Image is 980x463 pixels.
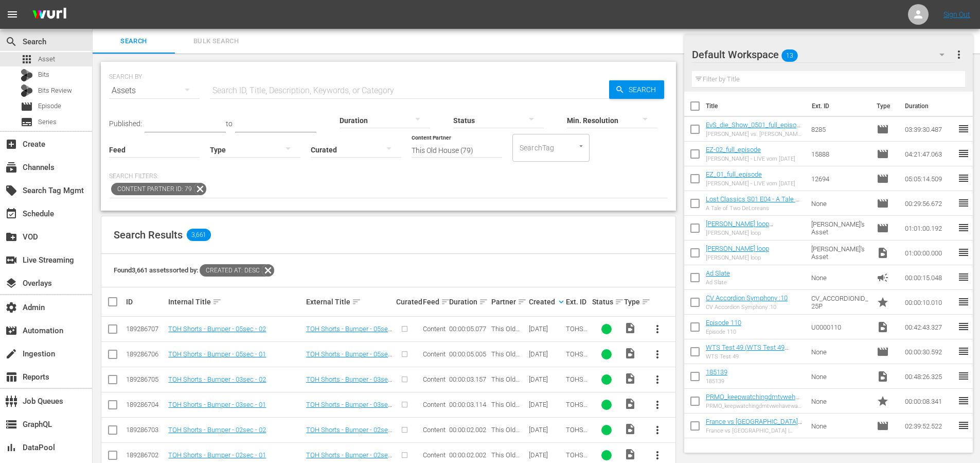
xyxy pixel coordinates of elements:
[5,138,17,150] span: Create
[5,301,17,314] span: Admin
[953,48,965,61] span: more_vert
[566,298,589,306] div: Ext. ID
[706,329,741,335] div: Episode 110
[529,375,563,383] div: [DATE]
[566,325,588,364] span: TOHShorts_Bumper_05sec_02
[449,451,488,459] div: 00:00:02.002
[306,350,392,366] a: TOH Shorts - Bumper - 05sec - 01
[953,42,965,67] button: more_vert
[877,420,889,432] span: Episode
[529,401,563,408] div: [DATE]
[877,148,889,160] span: Episode
[807,290,873,315] td: CV_ACCORDIONID_25P
[877,197,889,210] span: Episode
[352,297,361,306] span: sort
[706,205,803,212] div: A Tale of Two DeLoreans
[615,297,624,306] span: sort
[449,426,488,434] div: 00:00:02.002
[624,322,636,334] span: Video
[423,451,446,459] span: Content
[21,116,33,128] span: Series
[38,117,57,127] span: Series
[5,36,17,48] span: Search
[38,85,72,96] span: Bits Review
[807,414,873,438] td: None
[396,298,419,306] div: Curated
[957,296,970,308] span: reorder
[877,123,889,135] span: Episode
[126,426,165,434] div: 189286703
[491,325,520,340] span: This Old House
[168,325,266,333] a: TOH Shorts - Bumper - 05sec - 02
[306,426,392,441] a: TOH Shorts - Bumper - 02sec - 02
[877,271,889,284] span: Ad
[6,8,19,21] span: menu
[168,426,266,434] a: TOH Shorts - Bumper - 02sec - 02
[645,367,670,392] button: more_vert
[901,117,957,142] td: 03:39:30.487
[706,156,795,162] div: [PERSON_NAME] - LIVE vom [DATE]
[901,339,957,364] td: 00:00:30.592
[645,342,670,367] button: more_vert
[651,449,664,461] span: more_vert
[5,161,17,174] span: Channels
[706,368,727,376] a: 185139
[126,375,165,383] div: 189286705
[491,350,520,366] span: This Old House
[651,323,664,335] span: more_vert
[877,395,889,407] span: Promo
[645,418,670,442] button: more_vert
[877,296,889,308] span: Promo
[5,348,17,360] span: Ingestion
[529,451,563,459] div: [DATE]
[957,271,970,283] span: reorder
[624,296,642,308] div: Type
[21,69,33,81] div: Bits
[306,296,393,308] div: External Title
[706,131,803,138] div: [PERSON_NAME] vs. [PERSON_NAME] - Die Liveshow
[957,320,970,333] span: reorder
[901,241,957,265] td: 01:00:00.000
[529,296,563,308] div: Created
[957,221,970,234] span: reorder
[651,348,664,361] span: more_vert
[306,401,392,416] a: TOH Shorts - Bumper - 03sec - 01
[114,266,274,274] span: Found 3,661 assets sorted by:
[706,393,802,408] a: PRMO_keepwatchingdmtvwehavewaysofmakingyoustay
[706,418,802,433] a: France vs [GEOGRAPHIC_DATA] | WXV 1 2023 | Replay
[5,441,17,454] span: DataPool
[479,297,488,306] span: sort
[566,350,588,389] span: TOHShorts_Bumper_05sec_01
[706,353,803,360] div: WTS Test 49
[899,92,960,121] th: Duration
[957,197,970,209] span: reorder
[491,296,525,308] div: Partner
[624,398,636,410] span: Video
[901,389,957,414] td: 00:00:08.341
[181,36,251,47] span: Bulk Search
[423,375,446,383] span: Content
[491,426,520,441] span: This Old House
[651,373,664,386] span: more_vert
[99,36,169,47] span: Search
[306,325,392,340] a: TOH Shorts - Bumper - 05sec - 02
[5,371,17,383] span: Reports
[624,372,636,385] span: Video
[38,54,55,64] span: Asset
[957,246,970,259] span: reorder
[423,296,446,308] div: Feed
[5,277,17,289] span: Overlays
[807,191,873,216] td: None
[200,264,262,277] span: Created At: desc
[645,317,670,341] button: more_vert
[625,80,664,99] span: Search
[423,325,446,333] span: Content
[126,298,165,306] div: ID
[5,184,17,197] span: Search Tag Mgmt
[807,241,873,265] td: [PERSON_NAME]'s Asset
[706,319,741,327] a: Episode 110
[807,315,873,339] td: U0000110
[491,375,520,391] span: This Old House
[706,279,730,286] div: Ad Slate
[901,216,957,241] td: 01:01:00.192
